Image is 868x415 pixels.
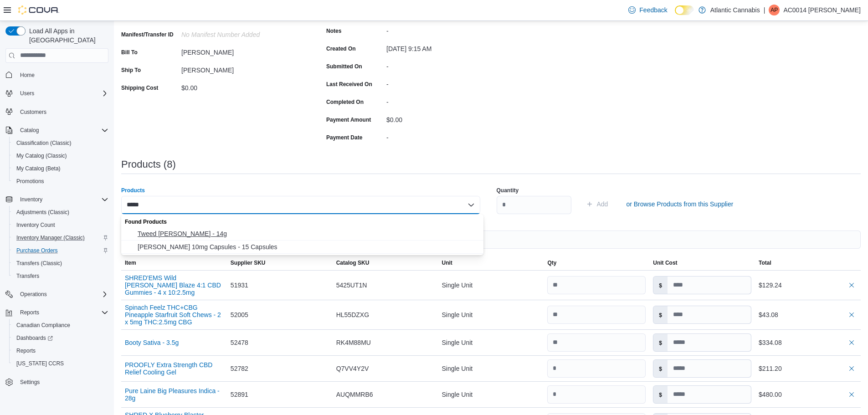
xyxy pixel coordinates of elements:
[336,389,373,400] span: AUQMMRB6
[121,256,227,270] button: Item
[16,165,61,172] span: My Catalog (Beta)
[16,152,67,159] span: My Catalog (Classic)
[16,347,36,354] span: Reports
[333,256,438,270] button: Catalog SKU
[438,385,544,404] div: Single Unit
[181,81,303,92] div: $0.00
[386,113,508,123] div: $0.00
[227,256,333,270] button: Supplier SKU
[9,219,112,231] button: Inventory Count
[13,150,71,161] a: My Catalog (Classic)
[649,256,755,270] button: Unit Cost
[13,150,108,161] span: My Catalog (Classic)
[16,70,38,81] a: Home
[438,333,544,352] div: Single Unit
[759,389,857,400] div: $480.00
[770,5,778,15] span: AP
[13,320,74,331] a: Canadian Compliance
[759,309,857,320] div: $43.08
[9,162,112,175] button: My Catalog (Beta)
[13,271,108,282] span: Transfers
[9,231,112,244] button: Inventory Manager (Classic)
[9,149,112,162] button: My Catalog (Classic)
[13,320,108,331] span: Canadian Compliance
[2,193,112,206] button: Inventory
[121,241,483,254] button: Tweed Penelope 10mg Capsules - 15 Capsules
[386,130,508,141] div: -
[16,178,44,185] span: Promotions
[467,201,475,209] button: Close list of options
[386,41,508,52] div: [DATE] 9:15 AM
[13,232,88,243] a: Inventory Manager (Classic)
[18,5,59,15] img: Cova
[9,332,112,344] a: Dashboards
[2,68,112,82] button: Home
[336,280,367,291] span: 5425UT1N
[16,260,62,267] span: Transfers (Classic)
[13,207,73,218] a: Adjustments (Classic)
[16,289,51,300] button: Operations
[16,334,53,342] span: Dashboards
[326,63,362,70] label: Submitted On
[16,307,108,318] span: Reports
[125,304,223,326] button: Spinach Feelz THC+CBG Pineapple Starfruit Soft Chews - 2 x 5mg THC:2.5mg CBG
[2,105,112,118] button: Customers
[231,389,248,400] span: 52891
[20,72,35,79] span: Home
[597,200,608,209] span: Add
[13,345,39,356] a: Reports
[181,27,303,38] div: No Manifest Number added
[121,187,145,194] label: Products
[9,270,112,282] button: Transfers
[121,159,176,170] h3: Products (8)
[13,220,108,231] span: Inventory Count
[2,87,112,100] button: Users
[755,256,861,270] button: Total
[125,259,136,266] span: Item
[442,259,452,266] span: Unit
[121,227,483,241] button: Tweed Gorilla Berry - 14g
[125,361,223,376] button: PROOFLY Extra Strength CBD Relief Cooling Gel
[625,1,671,19] a: Feedback
[16,247,58,254] span: Purchase Orders
[547,259,556,266] span: Qty
[336,337,371,348] span: RK4M88MU
[231,309,248,320] span: 52005
[544,256,649,270] button: Qty
[16,376,108,388] span: Settings
[438,359,544,378] div: Single Unit
[13,358,67,369] a: [US_STATE] CCRS
[13,163,64,174] a: My Catalog (Beta)
[653,277,668,294] label: $
[231,259,266,266] span: Supplier SKU
[759,280,857,291] div: $129.24
[13,333,108,343] span: Dashboards
[13,207,108,218] span: Adjustments (Classic)
[626,200,733,209] span: or Browse Products from this Supplier
[231,280,248,291] span: 51931
[9,137,112,149] button: Classification (Classic)
[336,309,369,320] span: HL55DZXG
[13,258,66,269] a: Transfers (Classic)
[326,27,341,35] label: Notes
[181,45,303,56] div: [PERSON_NAME]
[231,363,248,374] span: 52782
[326,98,364,106] label: Completed On
[653,360,668,377] label: $
[16,272,39,280] span: Transfers
[13,245,108,256] span: Purchase Orders
[9,257,112,270] button: Transfers (Classic)
[386,59,508,70] div: -
[16,377,43,388] a: Settings
[759,259,771,266] span: Total
[653,386,668,403] label: $
[181,63,303,74] div: [PERSON_NAME]
[438,276,544,294] div: Single Unit
[13,333,56,343] a: Dashboards
[639,5,667,15] span: Feedback
[769,5,780,15] div: AC0014 Parsons Josh
[9,319,112,332] button: Canadian Compliance
[13,220,59,231] a: Inventory Count
[438,256,544,270] button: Unit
